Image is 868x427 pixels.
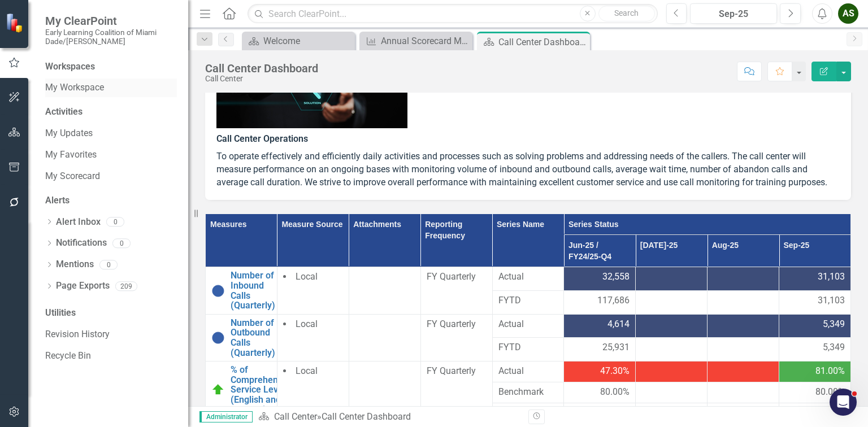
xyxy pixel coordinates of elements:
span: Actual [498,271,558,284]
td: Double-Click to Edit [349,361,420,424]
a: Annual Scorecard Meeting Report [362,34,470,48]
span: 117,686 [597,294,630,307]
div: » [258,411,520,424]
span: FYTD [498,341,558,354]
div: Alerts [45,194,177,207]
td: Double-Click to Edit [277,314,349,361]
div: Call Center Dashboard [322,411,411,422]
td: Double-Click to Edit [492,267,564,291]
a: Call Center [274,411,317,422]
a: Number of Inbound Calls (Quarterly) [231,271,275,310]
a: Notifications [56,237,107,250]
input: Search ClearPoint... [248,4,657,24]
span: Search [614,8,639,18]
td: Double-Click to Edit [779,314,851,338]
span: Administrator [199,411,253,422]
span: Actual [498,318,558,331]
div: Call Center Dashboard [205,62,318,75]
button: Sep-25 [690,3,777,24]
span: 31,103 [818,271,845,284]
a: Mentions [56,258,94,271]
a: Number of Outbound Calls (Quarterly) [231,318,275,358]
span: My ClearPoint [45,14,177,28]
td: Double-Click to Edit [779,361,851,382]
img: No Information [211,284,225,298]
td: Double-Click to Edit [420,314,492,361]
span: 5,349 [823,318,845,331]
td: Double-Click to Edit [564,361,636,382]
span: Local [296,319,318,329]
small: Early Learning Coalition of Miami Dade/[PERSON_NAME] [45,28,177,46]
div: FY Quarterly [427,271,487,284]
a: My Favorites [45,149,177,162]
div: Welcome [263,34,352,48]
div: Annual Scorecard Meeting Report [381,34,470,48]
td: Double-Click to Edit [779,382,851,403]
td: Double-Click to Edit [564,267,636,291]
td: Double-Click to Edit [277,267,349,314]
td: Double-Click to Edit [492,382,564,403]
img: No Information [211,331,225,345]
td: Double-Click to Edit Right Click for Context Menu [206,361,277,424]
div: Activities [45,106,177,119]
div: Utilities [45,307,177,320]
td: Double-Click to Edit Right Click for Context Menu [206,267,277,314]
div: FY Quarterly [427,365,487,378]
a: Revision History [45,328,177,341]
span: Local [296,365,318,376]
div: Call Center [205,75,318,83]
div: FY Quarterly [427,318,487,331]
div: 0 [106,217,124,227]
td: Double-Click to Edit [779,267,851,291]
div: Call Center Dashboard [498,35,587,49]
td: Double-Click to Edit [349,314,420,361]
span: 80.00% [815,386,845,399]
span: 25,931 [602,341,630,354]
td: Double-Click to Edit [492,361,564,382]
span: 81.00% [815,365,845,378]
iframe: Intercom live chat [830,389,857,416]
a: My Updates [45,127,177,140]
td: Double-Click to Edit [420,361,492,424]
td: Double-Click to Edit [564,314,636,338]
p: To operate effectively and efficiently daily activities and processes such as solving problems an... [216,148,840,189]
span: Local [296,271,318,282]
div: 209 [115,281,137,291]
a: Alert Inbox [56,216,101,229]
span: 47.30% [600,365,630,378]
span: 4,614 [607,318,630,331]
button: AS [838,3,858,24]
td: Double-Click to Edit [420,267,492,314]
a: My Scorecard [45,170,177,183]
td: Double-Click to Edit [277,361,349,424]
img: ClearPoint Strategy [6,12,26,33]
td: Double-Click to Edit [492,314,564,338]
span: 31,103 [818,294,845,307]
span: 5,349 [823,341,845,354]
td: Double-Click to Edit [564,382,636,403]
a: % of Comprehensive Service Level (English and Spanish) [231,365,294,415]
span: 32,558 [602,271,630,284]
div: Sep-25 [694,7,773,21]
div: 0 [99,260,118,269]
td: Double-Click to Edit Right Click for Context Menu [206,314,277,361]
strong: Call Center Operations [216,133,308,144]
div: 0 [112,238,131,248]
a: Welcome [245,34,352,48]
span: 80.00% [600,386,630,399]
button: Search [598,6,655,21]
span: Benchmark [498,386,558,399]
a: Recycle Bin [45,350,177,363]
img: Above Target [211,383,225,396]
a: My Workspace [45,81,177,94]
span: FYTD [498,294,558,307]
span: Actual [498,365,558,378]
a: Page Exports [56,280,110,293]
td: Double-Click to Edit [349,267,420,314]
